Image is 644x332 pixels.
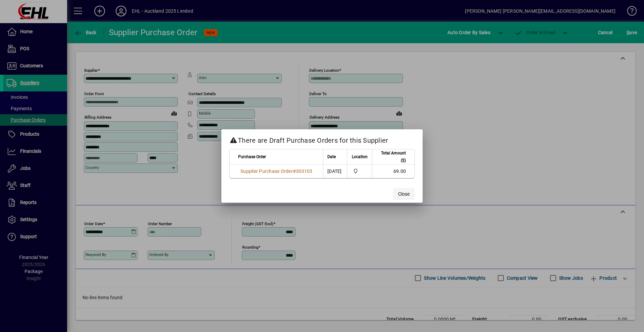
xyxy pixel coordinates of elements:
span: Location [352,153,368,160]
span: Close [398,191,410,198]
span: # [293,169,296,174]
a: Supplier Purchase Order#300103 [238,168,315,175]
span: EHL AUCKLAND [351,168,368,175]
button: Close [393,188,415,200]
span: Supplier Purchase Order [240,169,293,174]
h2: There are Draft Purchase Orders for this Supplier [221,129,423,149]
span: Total Amount ($) [376,149,406,164]
span: 300103 [296,169,313,174]
span: Date [327,153,336,160]
td: [DATE] [323,164,347,178]
span: Purchase Order [238,153,266,160]
td: 69.00 [372,164,414,178]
